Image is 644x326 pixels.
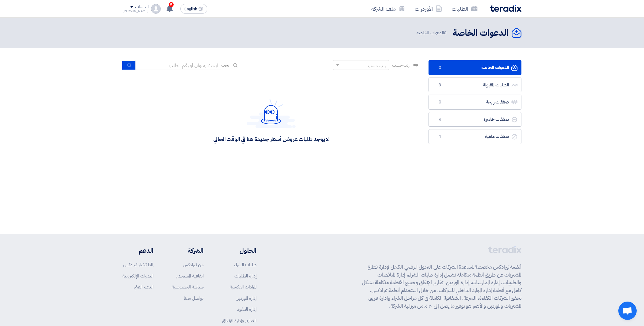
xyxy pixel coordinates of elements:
[366,2,410,16] a: ملف الشركة
[134,284,153,290] a: الدعم الفني
[183,261,204,268] a: عن تيرادكس
[453,27,509,39] h2: الدعوات الخاصة
[429,78,521,92] a: الطلبات المقبولة3
[184,295,204,302] a: تواصل معنا
[184,7,197,11] span: English
[436,134,443,140] span: 1
[429,60,521,75] a: الدعوات الخاصة0
[123,261,153,268] a: لماذا تختار تيرادكس
[176,273,204,279] a: اتفاقية المستخدم
[230,284,256,290] a: المزادات العكسية
[237,306,256,313] a: إدارة العقود
[123,273,153,279] a: الندوات الإلكترونية
[436,99,443,105] span: 0
[213,136,329,143] div: لا يوجد طلبات عروض أسعار جديدة هنا في الوقت الحالي
[362,263,521,310] p: أنظمة تيرادكس مخصصة لمساعدة الشركات على التحول الرقمي الكامل لإدارة قطاع المشتريات عن طريق أنظمة ...
[417,29,448,36] span: الدعوات الخاصة
[429,95,521,110] a: صفقات رابحة0
[410,2,447,16] a: الأوردرات
[222,317,256,324] a: التقارير وإدارة الإنفاق
[221,62,229,68] span: بحث
[234,273,256,279] a: إدارة الطلبات
[136,61,221,70] input: ابحث بعنوان أو رقم الطلب
[436,82,443,88] span: 3
[447,2,482,16] a: الطلبات
[236,295,256,302] a: إدارة الموردين
[123,9,149,13] div: [PERSON_NAME]
[429,129,521,144] a: صفقات ملغية1
[429,112,521,127] a: صفقات خاسرة4
[392,62,410,68] span: رتب حسب
[436,117,443,123] span: 4
[444,29,447,36] span: 0
[222,246,256,255] li: الحلول
[436,65,443,71] span: 0
[247,99,296,128] img: Hello
[169,2,174,7] span: 9
[151,4,161,14] img: profile_test.png
[172,284,204,290] a: سياسة الخصوصية
[618,302,637,320] div: Open chat
[135,5,148,10] div: الحساب
[172,246,204,255] li: الشركة
[490,5,521,12] img: Teradix logo
[180,4,207,14] button: English
[123,246,153,255] li: الدعم
[368,63,386,69] div: رتب حسب
[234,261,256,268] a: طلبات الشراء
